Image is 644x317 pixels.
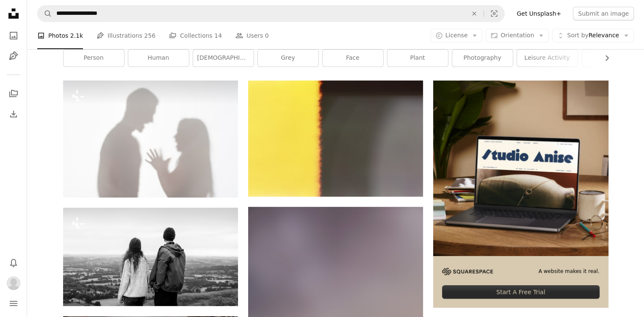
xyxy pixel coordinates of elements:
[442,268,493,275] img: file-1705255347840-230a6ab5bca9image
[484,6,504,22] button: Visual search
[5,85,22,102] a: Collections
[539,268,600,275] span: A website makes it real.
[5,27,22,44] a: Photos
[235,22,269,49] a: Users 0
[431,29,483,42] button: License
[193,50,254,67] a: [DEMOGRAPHIC_DATA]
[5,5,22,24] a: Home — Unsplash
[38,6,52,22] button: Search Unsplash
[5,47,22,64] a: Illustrations
[63,81,238,197] img: Silhouette of man and woman standing on white background and woman wanted to explain something ge...
[567,31,619,40] span: Relevance
[433,81,608,308] a: A website makes it real.Start A Free Trial
[5,275,22,292] button: Profile
[5,106,22,122] a: Download History
[64,50,124,67] a: person
[433,81,608,256] img: file-1705123271268-c3eaf6a79b21image
[63,208,238,306] img: People Rear View Top Mountain Carefree Togetherness Concept
[445,32,468,39] span: License
[567,32,588,39] span: Sort by
[486,29,549,42] button: Orientation
[517,50,578,67] a: leisure activity
[7,276,20,290] img: Avatar of user Мария Воскресенская
[63,253,238,260] a: People Rear View Top Mountain Carefree Togetherness Concept
[169,22,222,49] a: Collections 14
[582,50,642,67] a: dating
[37,5,505,22] form: Find visuals sitewide
[248,135,423,142] a: yellow and black striped textile
[97,22,155,49] a: Illustrations 256
[452,50,513,67] a: photography
[465,6,484,22] button: Clear
[258,50,318,67] a: grey
[248,81,423,197] img: yellow and black striped textile
[500,32,534,39] span: Orientation
[144,31,156,40] span: 256
[5,295,22,312] button: Menu
[511,7,566,20] a: Get Unsplash+
[5,254,22,271] button: Notifications
[387,50,448,67] a: plant
[573,7,634,20] button: Submit an image
[552,29,634,42] button: Sort byRelevance
[128,50,189,67] a: human
[214,31,222,40] span: 14
[63,135,238,142] a: Silhouette of man and woman standing on white background and woman wanted to explain something ge...
[265,31,269,40] span: 0
[442,285,599,299] div: Start A Free Trial
[323,50,383,67] a: face
[599,50,608,67] button: scroll list to the right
